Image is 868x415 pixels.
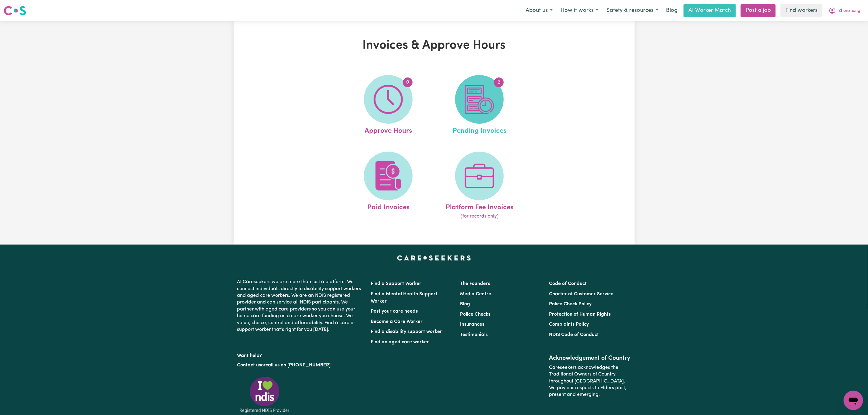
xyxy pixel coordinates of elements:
[741,4,776,17] a: Post a job
[460,302,470,307] a: Blog
[345,152,432,220] a: Paid Invoices
[460,292,491,297] a: Media Centre
[602,4,662,17] button: Safety & resources
[825,4,864,17] button: My Account
[781,4,822,17] a: Find workers
[4,4,26,18] a: Careseekers logo
[460,312,490,317] a: Police Checks
[549,322,589,327] a: Complaints Policy
[371,340,429,345] a: Find an aged care worker
[549,362,631,401] p: Careseekers acknowledges the Traditional Owners of Country throughout [GEOGRAPHIC_DATA]. We pay o...
[237,376,292,414] img: Registered NDIS provider
[460,281,490,286] a: The Founders
[662,4,681,17] a: Blog
[371,329,442,334] a: Find a disability support worker
[549,292,613,297] a: Charter of Customer Service
[237,350,364,359] p: Want help?
[549,332,599,337] a: NDIS Code of Conduct
[397,256,471,260] a: Careseekers home page
[371,309,418,314] a: Post your care needs
[345,75,432,136] a: Approve Hours
[371,319,423,324] a: Become a Care Worker
[453,124,506,136] span: Pending Invoices
[436,75,523,136] a: Pending Invoices
[436,152,523,220] a: Platform Fee Invoices(for records only)
[549,302,592,307] a: Police Check Policy
[494,77,504,87] span: 2
[367,200,410,213] span: Paid Invoices
[844,391,863,410] iframe: Button to launch messaging window, conversation in progress
[403,77,413,87] span: 0
[304,38,564,53] h1: Invoices & Approve Hours
[522,4,557,17] button: About us
[371,292,438,304] a: Find a Mental Health Support Worker
[266,363,331,368] a: call us on [PHONE_NUMBER]
[461,213,499,220] span: (for records only)
[237,363,261,368] a: Contact us
[839,8,860,14] span: Zhenzhong
[237,276,364,335] p: At Careseekers we are more than just a platform. We connect individuals directly to disability su...
[557,4,602,17] button: How it works
[446,200,513,213] span: Platform Fee Invoices
[460,322,484,327] a: Insurances
[549,281,587,286] a: Code of Conduct
[4,5,26,16] img: Careseekers logo
[684,4,736,17] a: AI Worker Match
[549,355,631,362] h2: Acknowledgement of Country
[549,312,611,317] a: Protection of Human Rights
[237,359,364,371] p: or
[371,281,422,286] a: Find a Support Worker
[365,124,412,136] span: Approve Hours
[460,332,488,337] a: Testimonials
